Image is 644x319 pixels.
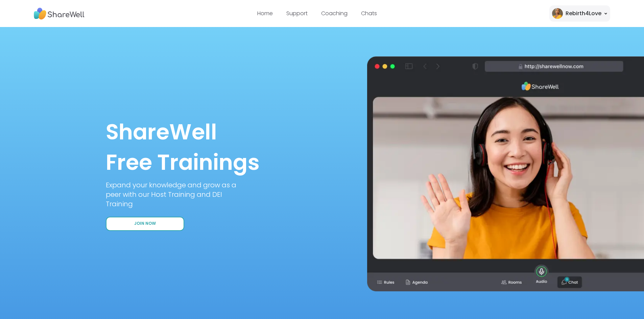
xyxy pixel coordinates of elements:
span: Join Now [134,221,156,227]
a: Home [257,9,273,17]
button: Join Now [106,217,184,231]
div: Rebirth4Love [566,9,601,18]
a: Coaching [321,9,348,17]
a: Support [286,9,308,17]
img: Rebirth4Love [552,8,563,19]
a: Chats [361,9,377,17]
img: ShareWell Nav Logo [34,4,85,23]
h1: ShareWell Free Trainings [106,117,539,177]
p: Expand your knowledge and grow as a peer with our Host Training and DEI Training [106,180,248,209]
